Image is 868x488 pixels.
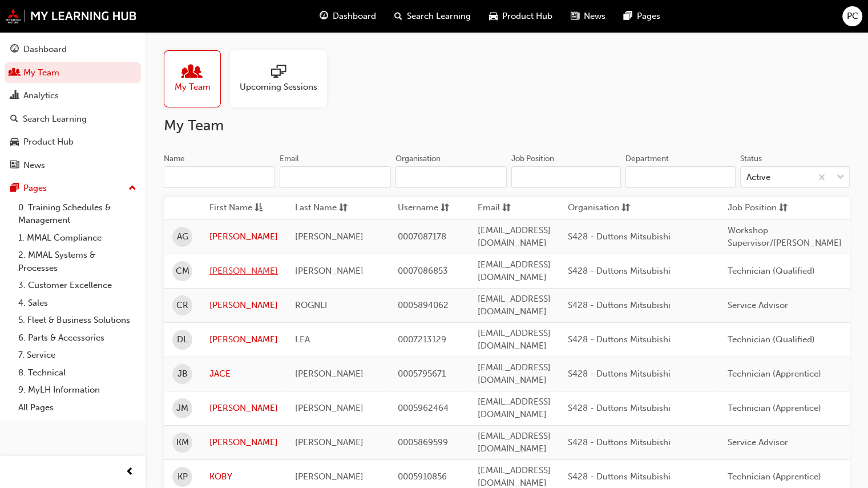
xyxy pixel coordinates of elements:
[295,403,364,413] span: [PERSON_NAME]
[568,231,671,242] span: S428 - Duttons Mitsubishi
[615,5,669,28] a: pages-iconPages
[310,5,385,28] a: guage-iconDashboard
[209,333,278,346] a: [PERSON_NAME]
[511,166,621,188] input: Job Position
[280,166,391,188] input: Email
[847,10,858,23] span: PC
[478,362,551,386] span: [EMAIL_ADDRESS][DOMAIN_NAME]
[728,471,821,482] span: Technician (Apprentice)
[568,266,671,276] span: S428 - Duttons Mitsubishi
[489,9,498,23] span: car-icon
[5,37,141,178] button: DashboardMy TeamAnalyticsSearch LearningProduct HubNews
[5,39,141,60] a: Dashboard
[740,153,762,165] div: Status
[255,201,263,215] span: asc-icon
[398,334,446,345] span: 0007213129
[728,334,815,345] span: Technician (Qualified)
[177,333,188,346] span: DL
[571,9,579,23] span: news-icon
[398,231,446,242] span: 0007087178
[478,397,551,420] span: [EMAIL_ADDRESS][DOMAIN_NAME]
[568,334,671,345] span: S428 - Duttons Mitsubishi
[637,10,660,23] span: Pages
[728,201,777,215] span: Job Position
[728,201,790,215] button: Job Positionsorting-icon
[320,9,328,23] span: guage-icon
[295,201,337,215] span: Last Name
[230,50,336,107] a: Upcoming Sessions
[478,431,551,454] span: [EMAIL_ADDRESS][DOMAIN_NAME]
[502,10,552,23] span: Product Hub
[14,294,141,312] a: 4. Sales
[209,299,278,312] a: [PERSON_NAME]
[209,201,252,215] span: First Name
[5,85,141,106] a: Analytics
[568,437,671,447] span: S428 - Duttons Mitsubishi
[339,201,348,215] span: sorting-icon
[624,9,632,23] span: pages-icon
[395,166,507,188] input: Organisation
[5,155,141,176] a: News
[568,369,671,379] span: S428 - Duttons Mitsubishi
[14,199,141,229] a: 0. Training Schedules & Management
[478,328,551,351] span: [EMAIL_ADDRESS][DOMAIN_NAME]
[728,403,821,413] span: Technician (Apprentice)
[728,300,788,310] span: Service Advisor
[10,183,19,194] span: pages-icon
[6,9,137,23] img: mmal
[478,201,500,215] span: Email
[10,137,19,147] span: car-icon
[385,5,480,28] a: search-iconSearch Learning
[295,471,364,482] span: [PERSON_NAME]
[478,259,551,283] span: [EMAIL_ADDRESS][DOMAIN_NAME]
[398,300,449,310] span: 0005894062
[728,369,821,379] span: Technician (Apprentice)
[209,436,278,449] a: [PERSON_NAME]
[175,81,211,94] span: My Team
[562,5,615,28] a: news-iconNews
[14,311,141,329] a: 5. Fleet & Business Solutions
[176,299,188,312] span: CR
[441,201,449,215] span: sorting-icon
[746,171,770,184] div: Active
[164,50,230,107] a: My Team
[394,9,402,23] span: search-icon
[164,166,275,188] input: Name
[511,153,554,165] div: Job Position
[176,436,189,449] span: KM
[164,153,185,165] div: Name
[14,364,141,382] a: 8. Technical
[568,403,671,413] span: S428 - Duttons Mitsubishi
[5,178,141,199] button: Pages
[295,201,358,215] button: Last Namesorting-icon
[209,367,278,381] a: JACE
[23,43,67,56] div: Dashboard
[14,381,141,399] a: 9. MyLH Information
[333,10,376,23] span: Dashboard
[625,153,669,165] div: Department
[584,10,605,23] span: News
[398,201,461,215] button: Usernamesorting-icon
[126,465,134,479] span: prev-icon
[407,10,471,23] span: Search Learning
[209,265,278,278] a: [PERSON_NAME]
[295,369,364,379] span: [PERSON_NAME]
[398,369,446,379] span: 0005795671
[568,471,671,482] span: S428 - Duttons Mitsubishi
[23,182,47,195] div: Pages
[14,329,141,347] a: 6. Parts & Accessories
[568,300,671,310] span: S428 - Duttons Mitsubishi
[176,265,189,278] span: CM
[10,91,19,101] span: chart-icon
[10,45,19,55] span: guage-icon
[625,166,735,188] input: Department
[295,300,327,310] span: ROGNLI
[621,201,630,215] span: sorting-icon
[14,246,141,277] a: 2. MMAL Systems & Processes
[5,62,141,83] a: My Team
[14,399,141,417] a: All Pages
[568,201,619,215] span: Organisation
[398,437,448,447] span: 0005869599
[209,230,278,243] a: [PERSON_NAME]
